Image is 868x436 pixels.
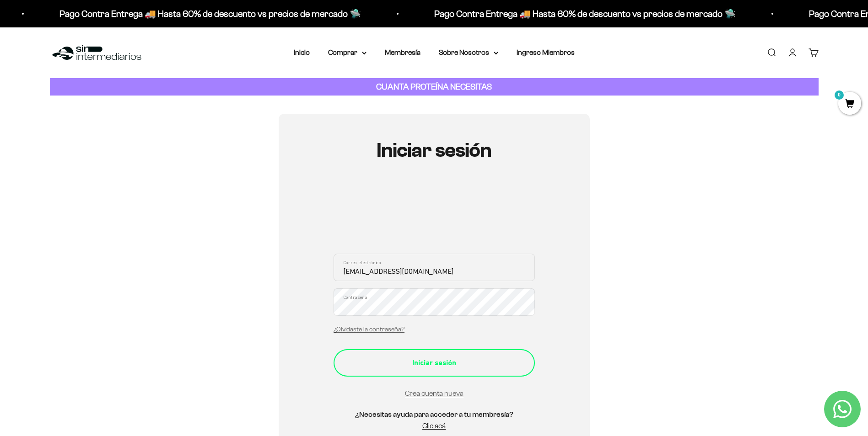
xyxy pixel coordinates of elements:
mark: 0 [834,90,845,101]
a: Membresía [385,48,421,56]
iframe: Social Login Buttons [334,188,535,243]
div: Iniciar sesión [352,357,517,369]
a: Inicio [294,48,310,56]
h5: ¿Necesitas ayuda para acceder a tu membresía? [334,409,535,420]
a: 0 [838,99,861,109]
a: Ingreso Miembros [517,48,575,56]
p: Pago Contra Entrega 🚚 Hasta 60% de descuento vs precios de mercado 🛸 [59,6,361,21]
summary: Comprar [328,47,367,58]
summary: Sobre Nosotros [439,47,498,58]
button: Iniciar sesión [334,349,535,377]
h1: Iniciar sesión [334,139,535,161]
a: Crea cuenta nueva [405,389,464,397]
strong: CUANTA PROTEÍNA NECESITAS [376,82,492,91]
a: ¿Olvidaste la contraseña? [334,326,404,333]
a: Clic acá [422,422,446,430]
p: Pago Contra Entrega 🚚 Hasta 60% de descuento vs precios de mercado 🛸 [434,6,736,21]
